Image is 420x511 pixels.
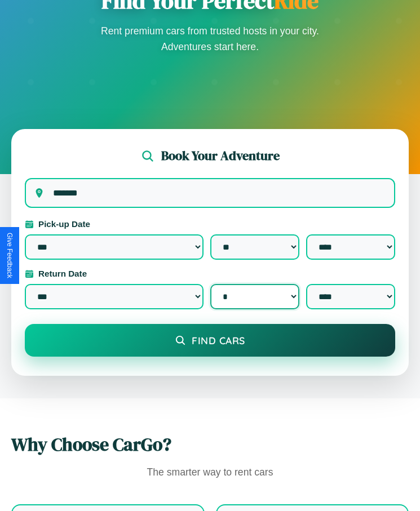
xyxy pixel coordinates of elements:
label: Pick-up Date [25,219,395,229]
h2: Book Your Adventure [161,147,280,165]
p: The smarter way to rent cars [11,464,409,482]
h2: Why Choose CarGo? [11,432,409,457]
div: Give Feedback [6,233,14,278]
p: Rent premium cars from trusted hosts in your city. Adventures start here. [98,23,323,55]
button: Find Cars [25,324,395,357]
label: Return Date [25,269,395,278]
